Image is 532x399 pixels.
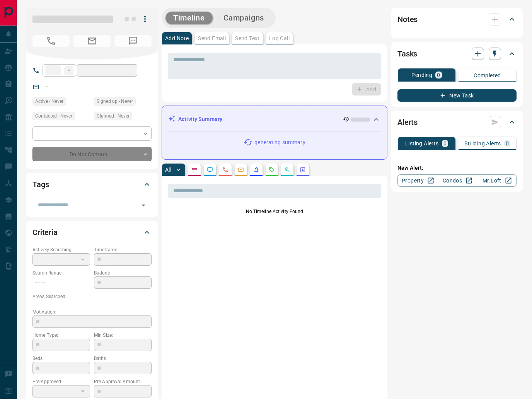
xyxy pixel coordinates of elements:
span: Signed up - Never [97,97,133,105]
h2: Criteria [32,226,58,239]
p: Pre-Approved: [32,378,90,385]
div: Criteria [32,223,152,242]
p: Min Size: [94,332,152,339]
h2: Tasks [397,48,417,60]
button: Open [138,200,149,211]
svg: Calls [222,167,228,173]
p: Add Note [165,36,189,41]
p: No Timeline Activity Found [168,208,381,215]
p: -- - -- [32,276,90,289]
p: Timeframe: [94,246,152,253]
button: New Task [397,89,517,102]
svg: Agent Actions [300,167,306,173]
a: -- [45,84,48,90]
div: Notes [397,10,517,29]
p: Building Alerts [464,141,501,146]
span: No Number [114,35,152,47]
p: Areas Searched: [32,293,152,300]
span: No Number [32,35,70,47]
svg: Opportunities [284,167,290,173]
p: 0 [437,72,440,78]
p: Baths: [94,355,152,362]
a: Property [397,174,437,187]
h2: Alerts [397,116,418,128]
p: Activity Summary [178,115,222,123]
p: Beds: [32,355,90,362]
svg: Emails [238,167,244,173]
svg: Listing Alerts [253,167,259,173]
svg: Requests [269,167,275,173]
p: 0 [506,141,509,146]
p: Home Type: [32,332,90,339]
button: Campaigns [216,12,272,24]
div: Alerts [397,113,517,131]
p: generating summary [254,138,305,147]
div: Activity Summary [168,112,381,126]
p: Actively Searching: [32,246,90,253]
a: Condos [437,174,477,187]
span: Active - Never [35,97,63,105]
svg: Notes [191,167,198,173]
h2: Tags [32,178,49,191]
h2: Notes [397,13,418,26]
svg: Lead Browsing Activity [207,167,213,173]
p: Completed [474,73,501,78]
p: New Alert: [397,164,517,172]
a: Mr.Loft [477,174,517,187]
div: Tags [32,175,152,194]
p: 0 [443,141,447,146]
span: Claimed - Never [97,112,130,120]
div: Tasks [397,44,517,63]
p: Motivation: [32,309,152,315]
p: Listing Alerts [405,141,439,146]
div: Do Not Contact [32,147,152,161]
span: No Email [73,35,111,47]
span: Contacted - Never [35,112,72,120]
p: Search Range: [32,269,90,276]
p: Budget: [94,269,152,276]
p: All [165,167,171,172]
p: Pre-Approval Amount: [94,378,152,385]
p: Pending [411,72,432,78]
button: Timeline [165,12,213,24]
